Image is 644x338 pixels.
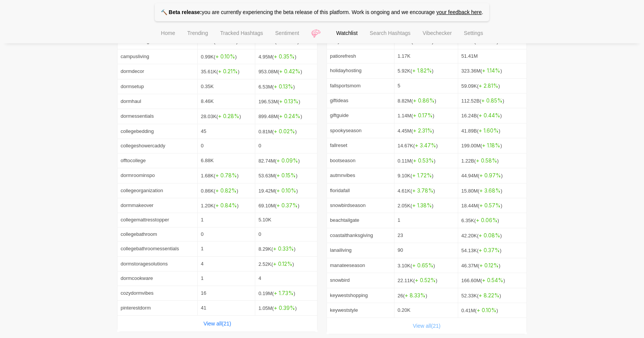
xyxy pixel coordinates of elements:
span: + 2.31 % [413,127,432,134]
span: 0.81M [258,129,297,134]
span: Search Hashtags [370,30,410,36]
span: spookyseason [330,128,361,133]
span: dormhaul [121,98,141,104]
span: Vibechecker [423,30,452,36]
span: ( ) [477,113,502,118]
span: 54.13K [461,248,501,253]
span: ( ) [410,263,435,269]
span: 26 [397,293,427,299]
span: lanailiving [330,247,352,253]
p: you are currently experiencing the beta release of this platform. Work is ongoing and we encourage . [155,3,489,21]
span: 1 [397,217,400,223]
span: fallsportsmom [330,83,361,88]
span: ( ) [275,173,298,178]
span: + 0.44 % [479,112,500,118]
span: + 1.60 % [479,127,499,134]
span: ( ) [411,128,434,134]
span: 1.17K [397,53,410,59]
span: + 0.09 % [276,157,298,164]
span: ( ) [410,188,435,194]
span: Watchlist [336,30,358,36]
span: 3.10K [397,263,435,269]
span: 1.20K [201,203,239,208]
span: + 0.08 % [479,232,500,238]
span: 0 [258,231,261,237]
span: 0.11M [397,158,435,164]
span: + 0.12 % [273,261,292,267]
span: 4 [258,275,261,281]
span: Home [161,30,175,36]
span: 0.20K [397,307,410,313]
span: + 3.78 % [412,187,434,194]
a: your feedback here [436,9,482,15]
a: View all(21) [204,321,231,327]
span: 90 [397,247,403,253]
span: floridafall [330,188,350,193]
span: 4.61K [397,188,435,194]
span: ( ) [477,128,500,134]
span: 6.35K [461,218,499,223]
span: 28.03K [201,114,241,119]
span: Tracked Hashtags [220,30,263,36]
span: ( ) [475,308,498,313]
span: ( ) [214,203,239,208]
span: manateeseason [330,262,365,268]
span: ( ) [477,233,502,238]
span: + 0.82 % [215,187,237,194]
span: + 0.58 % [476,157,497,164]
span: ( ) [403,293,427,299]
span: + 0.21 % [218,68,238,74]
span: 199.00M [461,143,502,148]
span: 5.10K [258,217,271,223]
span: ( ) [413,278,437,283]
span: + 0.39 % [274,305,295,311]
span: + 0.57 % [479,202,501,208]
span: 4.95M [258,54,296,60]
span: ( ) [411,158,435,164]
span: keywestshopping [330,292,368,298]
span: 0.19M [258,291,295,296]
span: 18.44M [461,203,502,208]
span: ( ) [478,188,503,194]
span: + 0.86 % [413,97,435,104]
span: 4 [201,261,203,267]
span: dormsetup [121,84,144,89]
span: + 0.97 % [479,172,501,178]
span: 14.67K [397,143,438,148]
span: + 0.02 % [274,128,295,134]
span: 166.60M [461,278,505,283]
span: coastalthanksgiving [330,232,373,238]
span: ( ) [272,291,295,296]
span: 19.42M [258,188,298,194]
span: collegeorganization [121,188,163,193]
span: snowbirdseason [330,202,366,208]
span: ( ) [477,83,500,89]
span: 1.22B [461,158,499,164]
span: + 1.18 % [482,142,500,148]
span: ( ) [478,203,503,208]
span: ( ) [275,203,300,208]
span: ( ) [271,261,294,267]
span: 16 [201,290,206,296]
span: ( ) [278,69,302,74]
span: 0.35K [201,84,214,89]
span: fallreset [330,142,347,148]
span: 1.68K [201,173,239,178]
span: + 1.14 % [482,67,500,74]
span: ( ) [217,69,240,74]
strong: 🔨 Beta release: [161,9,202,15]
span: 6.53M [258,84,295,90]
span: 42.20K [461,233,502,238]
span: 5.92K [397,68,434,74]
span: dormstoragesolutions [121,261,168,267]
span: 59.09K [461,83,500,89]
span: collegebathroomessentials [121,246,179,251]
span: + 0.37 % [276,202,298,208]
span: 8.82M [397,98,436,104]
span: ( ) [214,188,238,194]
span: bootseason [330,158,355,163]
span: campusliving [121,54,149,59]
span: 953.08M [258,69,302,74]
span: ( ) [477,248,501,253]
span: 41.89B [461,128,500,134]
